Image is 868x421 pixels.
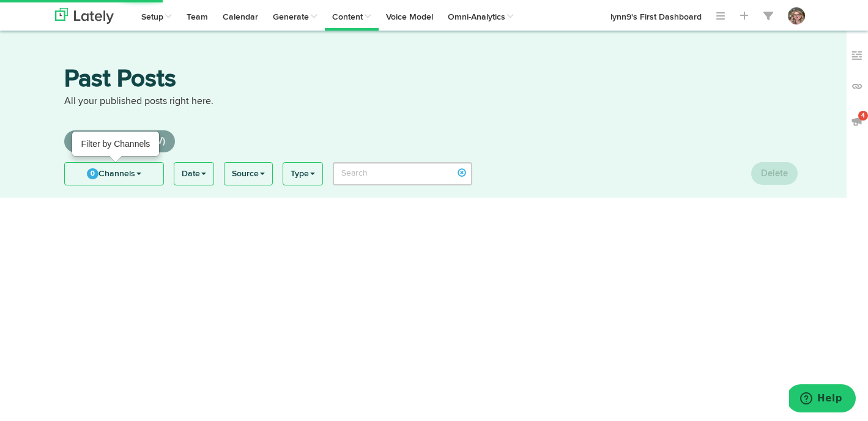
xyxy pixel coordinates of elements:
span: 4 [858,111,868,121]
a: Date [174,163,213,185]
div: Filter by Channels [73,132,159,155]
a: 0Channels [65,163,163,185]
iframe: Opens a widget where you can find more information [789,384,856,415]
h3: Past Posts [64,67,804,95]
img: logo_lately_bg_light.svg [55,8,114,24]
a: Source [224,163,272,185]
img: links_off.svg [851,80,863,92]
input: Search [333,162,473,185]
img: OhcUycdS6u5e6MDkMfFl [788,7,805,24]
img: keywords_off.svg [851,50,863,62]
button: Delete [751,162,798,185]
a: Export Posts (CSV) [64,130,175,152]
p: All your published posts right here. [64,95,804,109]
img: announcements_off.svg [851,115,863,127]
a: Type [283,163,322,185]
span: 0 [87,168,98,179]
